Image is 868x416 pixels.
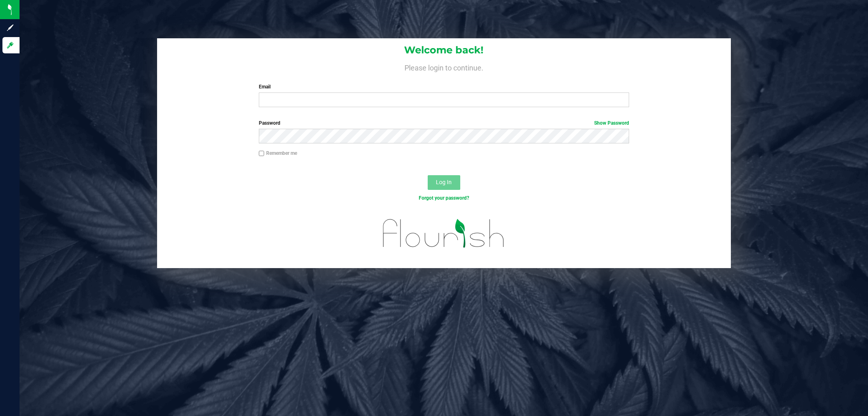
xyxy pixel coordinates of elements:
[259,150,297,157] label: Remember me
[157,45,731,55] h1: Welcome back!
[436,179,452,185] span: Log In
[6,24,14,32] inline-svg: Sign up
[6,41,14,49] inline-svg: Log in
[259,83,629,90] label: Email
[157,62,731,72] h4: Please login to continue.
[594,120,629,126] a: Show Password
[428,175,460,190] button: Log In
[259,120,280,126] span: Password
[419,195,469,201] a: Forgot your password?
[259,151,265,156] input: Remember me
[372,210,516,256] img: flourish_logo.svg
